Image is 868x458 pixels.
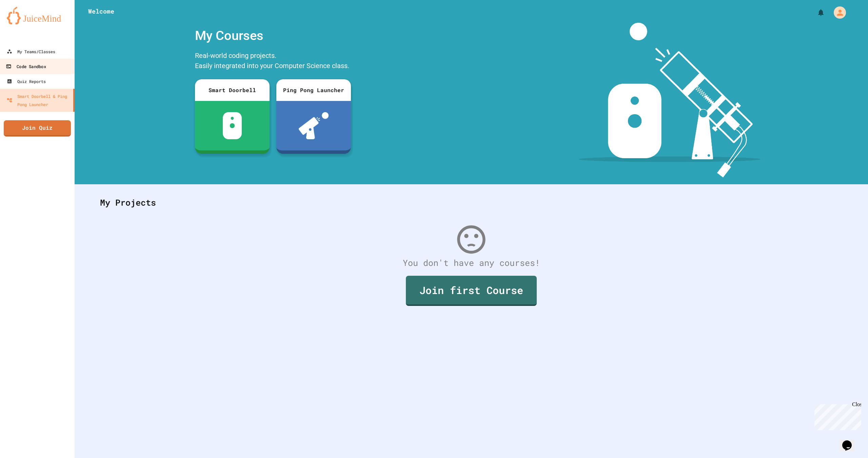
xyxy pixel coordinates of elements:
div: My Account [827,5,848,20]
img: ppl-with-ball.png [299,112,329,139]
a: Join first Course [406,276,537,306]
img: sdb-white.svg [223,112,242,139]
img: banner-image-my-projects.png [579,23,761,178]
div: My Teams/Classes [7,47,55,56]
a: Join Quiz [4,120,71,137]
img: logo-orange.svg [7,7,68,24]
div: My Notifications [804,7,827,18]
div: My Courses [192,23,354,49]
iframe: chat widget [840,431,861,451]
div: Ping Pong Launcher [276,79,351,101]
div: Smart Doorbell [195,79,270,101]
div: My Projects [93,189,849,216]
div: Code Sandbox [6,62,46,71]
div: You don't have any courses! [93,256,849,269]
iframe: chat widget [812,401,861,430]
div: Chat with us now!Close [3,3,47,43]
div: Quiz Reports [7,77,46,85]
div: Smart Doorbell & Ping Pong Launcher [7,92,71,108]
div: Real-world coding projects. Easily integrated into your Computer Science class. [192,49,354,74]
